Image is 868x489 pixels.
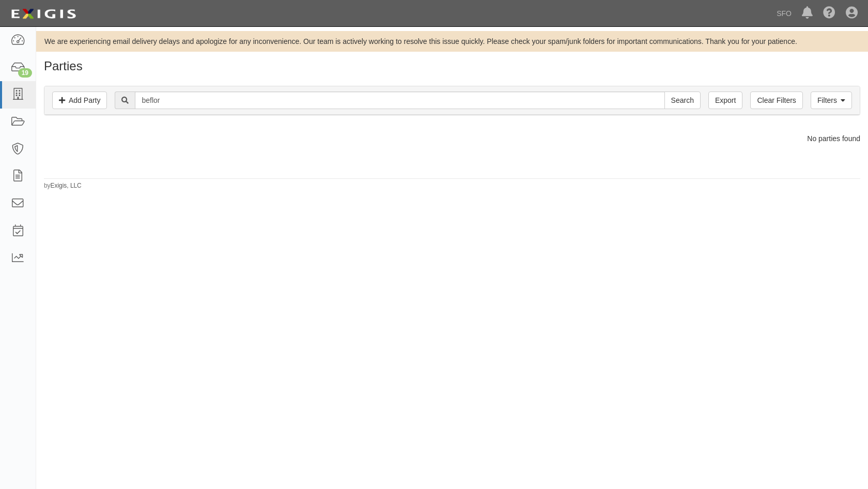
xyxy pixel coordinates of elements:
[18,68,32,78] div: 19
[36,36,868,47] div: We are experiencing email delivery delays and apologize for any inconvenience. Our team is active...
[36,133,868,144] div: No parties found
[44,181,82,190] small: by
[811,91,852,109] a: Filters
[8,5,79,23] img: logo-5460c22ac91f19d4615b14bd174203de0afe785f0fc80cf4dbbc73dc1793850b.png
[52,91,107,109] a: Add Party
[750,91,802,109] a: Clear Filters
[51,182,82,189] a: Exigis, LLC
[771,3,797,24] a: SFO
[823,7,835,20] i: Help Center - Complianz
[135,91,664,109] input: Search
[44,59,860,73] h1: Parties
[708,91,742,109] a: Export
[664,91,701,109] input: Search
